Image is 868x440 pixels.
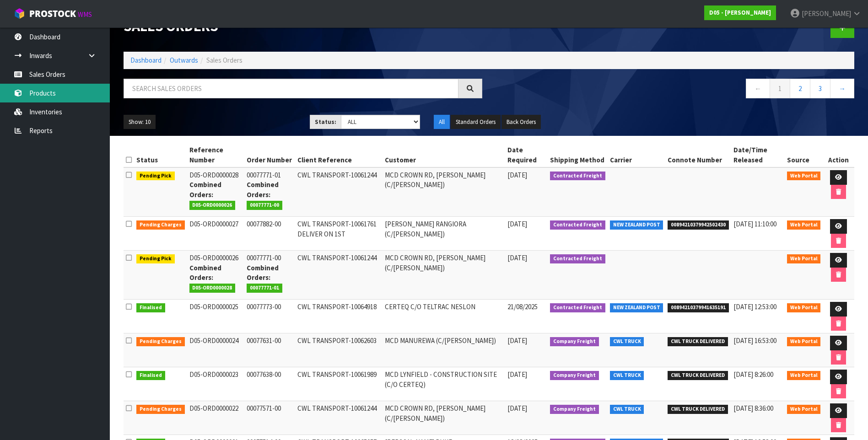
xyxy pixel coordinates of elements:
[130,56,162,64] a: Dashboard
[187,167,245,217] td: D05-ORD0000028
[610,303,663,312] span: NEW ZEALAND POST
[550,172,605,181] span: Contracted Freight
[770,79,790,98] a: 1
[787,337,821,346] span: Web Portal
[550,405,599,414] span: Company Freight
[501,115,541,129] button: Back Orders
[668,337,728,346] span: CWL TRUCK DELIVERED
[548,143,608,167] th: Shipping Method
[668,405,728,414] span: CWL TRUCK DELIVERED
[383,300,505,333] td: CERTEQ C/O TELTRAC NESLON
[124,115,156,129] button: Show: 10
[187,367,245,401] td: D05-ORD0000023
[187,143,245,167] th: Reference Number
[29,8,76,20] span: ProStock
[733,302,776,311] span: [DATE] 12:53:00
[295,143,383,167] th: Client Reference
[383,333,505,367] td: MCD MANUREWA (C/[PERSON_NAME])
[124,18,482,34] h1: Sales Orders
[124,79,458,98] input: Search sales orders
[507,336,527,345] span: [DATE]
[608,143,666,167] th: Carrier
[136,337,185,346] span: Pending Charges
[810,79,830,98] a: 3
[505,143,548,167] th: Date Required
[733,404,773,413] span: [DATE] 8:36:00
[507,253,527,262] span: [DATE]
[550,220,605,230] span: Contracted Freight
[787,303,821,312] span: Web Portal
[550,337,599,346] span: Company Freight
[244,143,295,167] th: Order Number
[136,371,165,380] span: Finalised
[507,302,538,311] span: 21/08/2025
[383,167,505,217] td: MCD CROWN RD, [PERSON_NAME] (C/[PERSON_NAME])
[610,337,644,346] span: CWL TRUCK
[136,220,185,230] span: Pending Charges
[136,254,175,263] span: Pending Pick
[78,10,92,19] small: WMS
[733,370,773,379] span: [DATE] 8:26:00
[187,251,245,300] td: D05-ORD0000026
[434,115,450,129] button: All
[189,284,236,293] span: D05-ORD0000028
[733,220,776,228] span: [DATE] 11:10:00
[550,254,605,263] span: Contracted Freight
[507,171,527,179] span: [DATE]
[134,143,187,167] th: Status
[247,263,279,282] strong: Combined Orders:
[136,172,175,181] span: Pending Pick
[187,217,245,251] td: D05-ORD0000027
[244,217,295,251] td: 00077882-00
[668,220,729,230] span: 00894210379942502430
[383,251,505,300] td: MCD CROWN RD, [PERSON_NAME] (C/[PERSON_NAME])
[610,405,644,414] span: CWL TRUCK
[785,143,823,167] th: Source
[507,370,527,379] span: [DATE]
[136,405,185,414] span: Pending Charges
[244,251,295,300] td: 00077771-00
[189,263,221,282] strong: Combined Orders:
[295,367,383,401] td: CWL TRANSPORT-10061989
[668,303,729,312] span: 00894210379941635191
[295,333,383,367] td: CWL TRANSPORT-10062603
[187,333,245,367] td: D05-ORD0000024
[668,371,728,380] span: CWL TRUCK DELIVERED
[550,371,599,380] span: Company Freight
[244,333,295,367] td: 00077631-00
[383,143,505,167] th: Customer
[187,300,245,333] td: D05-ORD0000025
[247,201,282,210] span: 00077771-00
[244,300,295,333] td: 00077773-00
[247,180,279,199] strong: Combined Orders:
[295,167,383,217] td: CWL TRANSPORT-10061244
[451,115,501,129] button: Standard Orders
[295,300,383,333] td: CWL TRANSPORT-10064918
[665,143,731,167] th: Connote Number
[295,217,383,251] td: CWL TRANSPORT-10061761 DELIVER ON 1ST
[550,303,605,312] span: Contracted Freight
[733,336,776,345] span: [DATE] 16:53:00
[507,220,527,228] span: [DATE]
[746,79,770,98] a: ←
[709,9,771,16] strong: D05 - [PERSON_NAME]
[170,56,198,64] a: Outwards
[830,79,854,98] a: →
[14,8,25,19] img: cube-alt.png
[787,405,821,414] span: Web Portal
[189,201,236,210] span: D05-ORD0000026
[790,79,810,98] a: 2
[787,172,821,181] span: Web Portal
[295,251,383,300] td: CWL TRANSPORT-10061244
[189,180,221,199] strong: Combined Orders:
[383,401,505,435] td: MCD CROWN RD, [PERSON_NAME] (C/[PERSON_NAME])
[206,56,243,64] span: Sales Orders
[610,220,663,230] span: NEW ZEALAND POST
[823,143,854,167] th: Action
[787,371,821,380] span: Web Portal
[610,371,644,380] span: CWL TRUCK
[802,9,851,18] span: [PERSON_NAME]
[383,367,505,401] td: MCD LYNFIELD - CONSTRUCTION SITE (C/O CERTEQ)
[507,404,527,413] span: [DATE]
[247,284,282,293] span: 00077771-01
